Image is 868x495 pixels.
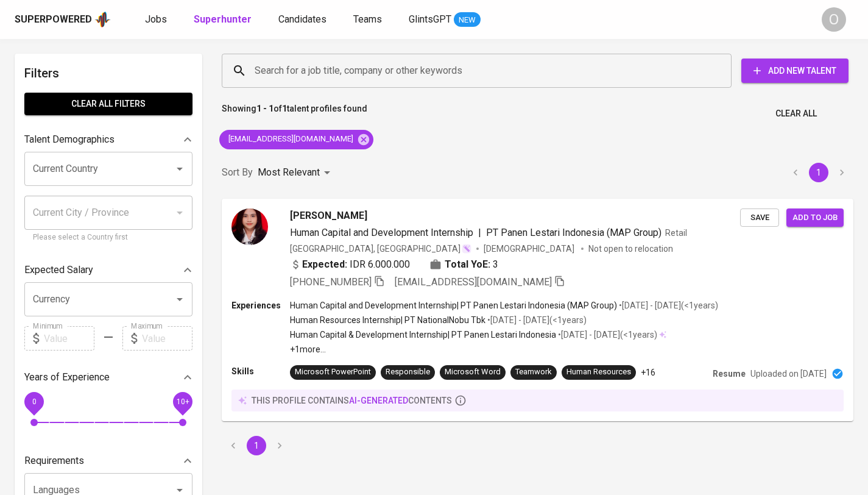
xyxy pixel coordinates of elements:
[740,208,779,227] button: Save
[290,227,473,238] span: Human Capital and Development Internship
[34,96,183,112] span: Clear All filters
[515,366,552,378] div: Teamwork
[349,396,408,405] span: AI-generated
[746,211,773,225] span: Save
[386,366,430,378] div: Responsible
[171,291,188,308] button: Open
[822,7,846,32] div: O
[24,258,192,282] div: Expected Salary
[617,299,718,312] p: • [DATE] - [DATE] ( <1 years )
[252,394,452,407] p: this profile contains contents
[454,14,481,26] span: NEW
[247,436,266,455] button: page 1
[290,208,367,223] span: [PERSON_NAME]
[219,130,373,149] div: [EMAIL_ADDRESS][DOMAIN_NAME]
[493,257,498,272] span: 3
[290,314,485,326] p: Human Resources Internship | PT NationalNobu Tbk
[44,326,94,351] input: Value
[485,314,587,326] p: • [DATE] - [DATE] ( <1 years )
[222,102,367,125] p: Showing of talent profiles found
[290,299,617,312] p: Human Capital and Development Internship | PT Panen Lestari Indonesia (MAP Group)
[24,454,84,468] p: Requirements
[786,208,844,227] button: Add to job
[222,436,291,455] nav: pagination navigation
[588,243,673,255] p: Not open to relocation
[33,232,184,244] p: Please select a Country first
[486,227,662,238] span: PT Panen Lestari Indonesia (MAP Group)
[484,243,576,255] span: [DEMOGRAPHIC_DATA]
[290,329,556,341] p: Human Capital & Development Internship | PT Panen Lestari Indonesia
[32,397,36,406] span: 0
[290,343,718,355] p: +1 more ...
[566,366,631,378] div: Human Resources
[462,244,471,254] img: magic_wand.svg
[353,12,384,27] a: Teams
[282,104,287,113] b: 1
[194,13,252,25] b: Superhunter
[665,228,687,238] span: Retail
[24,263,93,277] p: Expected Salary
[24,93,192,115] button: Clear All filters
[142,326,192,351] input: Value
[278,13,326,25] span: Candidates
[258,162,334,184] div: Most Relevant
[15,13,92,27] div: Superpowered
[556,329,657,341] p: • [DATE] - [DATE] ( <1 years )
[15,10,111,29] a: Superpoweredapp logo
[256,104,273,113] b: 1 - 1
[290,257,410,272] div: IDR 6.000.000
[775,106,817,121] span: Clear All
[278,12,329,27] a: Candidates
[771,102,822,125] button: Clear All
[231,365,290,377] p: Skills
[24,449,192,473] div: Requirements
[222,199,853,421] a: [PERSON_NAME]Human Capital and Development Internship|PT Panen Lestari Indonesia (MAP Group)Retai...
[231,299,290,312] p: Experiences
[478,226,481,240] span: |
[290,276,372,288] span: [PHONE_NUMBER]
[194,12,254,27] a: Superhunter
[24,132,115,147] p: Talent Demographics
[171,160,188,177] button: Open
[145,13,167,25] span: Jobs
[222,165,253,180] p: Sort By
[641,366,655,379] p: +16
[302,257,347,272] b: Expected:
[792,211,838,225] span: Add to job
[713,368,746,380] p: Resume
[750,368,827,380] p: Uploaded on [DATE]
[809,163,828,182] button: page 1
[395,276,552,288] span: [EMAIL_ADDRESS][DOMAIN_NAME]
[24,365,192,390] div: Years of Experience
[353,13,382,25] span: Teams
[258,165,320,180] p: Most Relevant
[445,257,490,272] b: Total YoE:
[290,243,471,255] div: [GEOGRAPHIC_DATA], [GEOGRAPHIC_DATA]
[145,12,169,27] a: Jobs
[231,208,268,245] img: e74c1c567f1f1d1978cdcd089f3ab579.jpeg
[24,370,110,385] p: Years of Experience
[94,10,111,29] img: app logo
[741,59,849,83] button: Add New Talent
[24,127,192,152] div: Talent Demographics
[176,397,189,406] span: 10+
[295,366,371,378] div: Microsoft PowerPoint
[409,13,451,25] span: GlintsGPT
[751,63,839,79] span: Add New Talent
[24,63,192,83] h6: Filters
[445,366,501,378] div: Microsoft Word
[409,12,481,27] a: GlintsGPT NEW
[784,163,853,182] nav: pagination navigation
[219,134,361,145] span: [EMAIL_ADDRESS][DOMAIN_NAME]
